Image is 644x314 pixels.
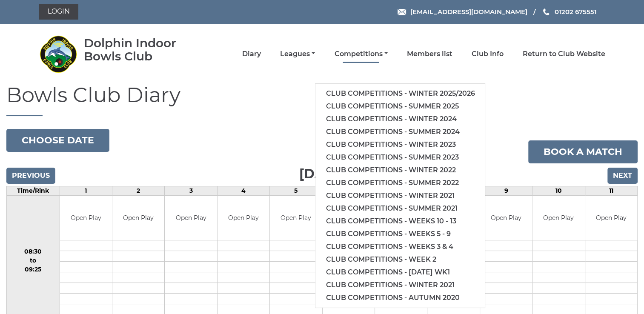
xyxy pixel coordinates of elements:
a: Club competitions - Summer 2022 [315,177,485,189]
a: Club competitions - Winter 2022 [315,164,485,177]
a: Club competitions - Winter 2023 [315,138,485,151]
ul: Competitions [315,83,485,308]
td: 10 [532,186,585,195]
a: Club competitions - Winter 2021 [315,189,485,202]
a: Book a match [528,140,638,163]
td: 4 [217,186,269,195]
td: 9 [480,186,532,195]
span: 01202 675551 [554,8,596,16]
a: Club Info [472,49,504,59]
a: Competitions [334,49,387,59]
a: Club competitions - Winter 2025/2026 [315,87,485,100]
a: Club competitions - Summer 2023 [315,151,485,164]
a: Club competitions - Weeks 5 - 9 [315,228,485,240]
a: Phone us 01202 675551 [542,7,596,17]
a: Club competitions - Summer 2021 [315,202,485,215]
a: Club competitions - Weeks 10 - 13 [315,215,485,228]
td: Open Play [532,196,584,240]
a: Club competitions - Autumn 2020 [315,291,485,304]
img: Phone us [543,9,549,15]
td: 5 [270,186,322,195]
img: Email [398,9,406,15]
input: Next [607,168,638,184]
td: Open Play [480,196,532,240]
a: Leagues [280,49,315,59]
a: Club competitions - [DATE] wk1 [315,266,485,279]
span: [EMAIL_ADDRESS][DOMAIN_NAME] [410,8,527,16]
a: Club competitions - Weeks 3 & 4 [315,240,485,253]
td: Open Play [112,196,164,240]
a: Return to Club Website [523,49,605,59]
td: Open Play [165,196,217,240]
a: Club competitions - Summer 2025 [315,100,485,113]
td: 2 [112,186,164,195]
td: Open Play [585,196,638,240]
a: Club competitions - Summer 2024 [315,126,485,138]
td: 3 [165,186,217,195]
a: Club competitions - Week 2 [315,253,485,266]
h1: Bowls Club Diary [6,84,638,116]
a: Email [EMAIL_ADDRESS][DOMAIN_NAME] [398,7,527,17]
td: Open Play [60,196,112,240]
input: Previous [6,168,55,184]
a: Club competitions - Winter 2024 [315,113,485,126]
button: Choose date [6,129,109,152]
a: Club competitions - Winter 2021 [315,279,485,291]
td: Open Play [270,196,322,240]
td: Open Play [218,196,269,240]
div: Dolphin Indoor Bowls Club [84,37,201,63]
a: Members list [407,49,452,59]
a: Diary [242,49,261,59]
td: 1 [60,186,112,195]
a: Login [39,4,78,20]
img: Dolphin Indoor Bowls Club [39,35,77,73]
td: 11 [585,186,638,195]
td: Time/Rink [7,186,60,195]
